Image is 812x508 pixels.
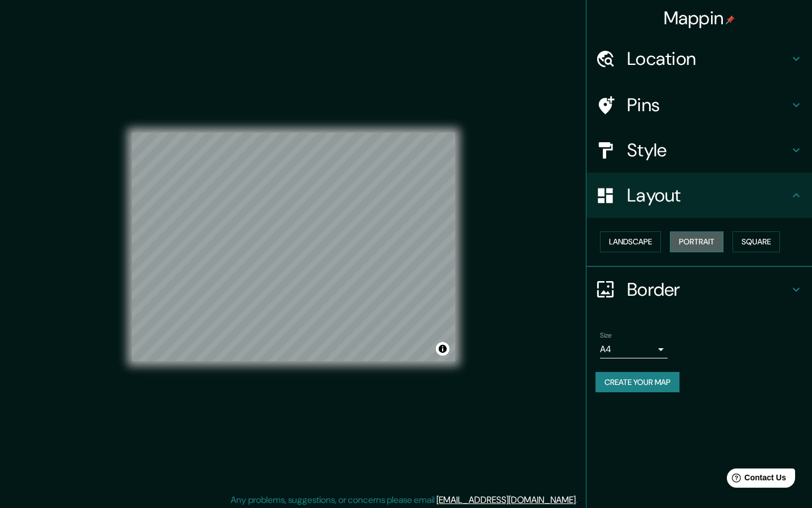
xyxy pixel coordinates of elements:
div: Border [586,267,812,312]
div: . [579,493,581,507]
h4: Layout [627,184,789,207]
button: Landscape [600,231,661,252]
div: . [577,493,579,507]
p: Any problems, suggestions, or concerns please email . [231,493,577,507]
a: [EMAIL_ADDRESS][DOMAIN_NAME] [436,494,576,506]
h4: Border [627,278,789,301]
iframe: Help widget launcher [712,464,800,496]
h4: Mappin [664,7,735,29]
h4: Location [627,47,789,70]
div: A4 [600,340,668,358]
button: Square [732,231,780,252]
h4: Style [627,139,789,161]
img: pin-icon.png [726,15,735,24]
button: Toggle attribution [436,342,449,356]
button: Portrait [670,231,723,252]
canvas: Map [132,133,455,361]
div: Pins [586,82,812,128]
h4: Pins [627,94,789,116]
button: Create your map [595,372,679,393]
label: Size [600,330,612,340]
div: Layout [586,173,812,218]
div: Location [586,36,812,81]
div: Style [586,128,812,173]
